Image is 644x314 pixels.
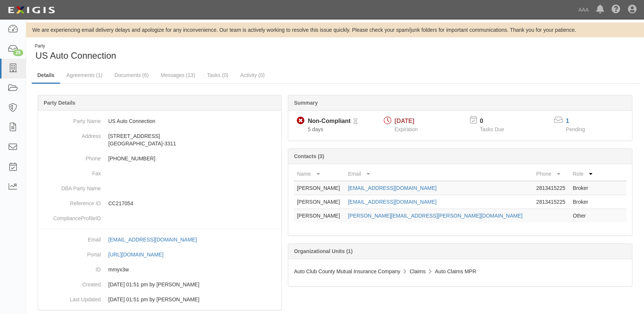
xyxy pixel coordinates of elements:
[41,181,101,192] dt: DBA Party Name
[294,268,400,274] span: Auto Club County Mutual Insurance Company
[41,277,101,288] dt: Created
[612,5,620,14] i: Help Center - Complianz
[235,68,270,83] a: Activity (0)
[533,181,570,195] td: 2813415225
[109,68,154,83] a: Documents (6)
[570,209,597,223] td: Other
[35,43,116,49] div: Party
[294,167,345,181] th: Name
[297,117,305,125] i: Non-Compliant
[26,26,644,34] div: We are experiencing email delivery delays and apologize for any inconvenience. Our team is active...
[566,126,585,132] span: Pending
[308,117,351,126] div: Non-Compliant
[41,129,101,140] dt: Address
[32,43,330,62] div: US Auto Connection
[41,232,101,243] dt: Email
[202,68,234,83] a: Tasks (0)
[345,167,533,181] th: Email
[41,129,279,151] dd: [STREET_ADDRESS] [GEOGRAPHIC_DATA]-3311
[294,153,324,159] b: Contacts (3)
[61,68,108,83] a: Agreements (1)
[108,237,205,243] a: [EMAIL_ADDRESS][DOMAIN_NAME]
[41,277,279,292] dd: 01/10/2024 01:51 pm by Benjamin Tully
[6,3,57,17] img: logo-5460c22ac91f19d4615b14bd174203de0afe785f0fc80cf4dbbc73dc1793850b.png
[108,200,279,207] p: CC217054
[294,209,345,223] td: [PERSON_NAME]
[435,268,476,274] span: Auto Claims MPR
[354,119,358,124] i: Pending Review
[41,114,279,129] dd: US Auto Connection
[575,2,592,17] a: AAA
[294,181,345,195] td: [PERSON_NAME]
[348,213,523,219] a: [PERSON_NAME][EMAIL_ADDRESS][PERSON_NAME][DOMAIN_NAME]
[348,185,436,191] a: [EMAIL_ADDRESS][DOMAIN_NAME]
[41,211,101,222] dt: ComplianceProfileID
[533,195,570,209] td: 2813415225
[35,50,116,61] span: US Auto Connection
[41,247,101,258] dt: Portal
[570,167,597,181] th: Role
[480,117,513,126] p: 0
[308,126,323,132] span: Since 08/22/2025
[41,292,279,307] dd: 01/10/2024 01:51 pm by Benjamin Tully
[41,292,101,303] dt: Last Updated
[348,199,436,205] a: [EMAIL_ADDRESS][DOMAIN_NAME]
[108,252,172,258] a: [URL][DOMAIN_NAME]
[294,195,345,209] td: [PERSON_NAME]
[13,49,23,56] div: 29
[41,114,101,125] dt: Party Name
[41,151,101,162] dt: Phone
[108,236,197,243] div: [EMAIL_ADDRESS][DOMAIN_NAME]
[410,268,426,274] span: Claims
[32,68,60,84] a: Details
[395,126,418,132] span: Expiration
[41,151,279,166] dd: [PHONE_NUMBER]
[395,118,414,124] span: [DATE]
[41,166,101,177] dt: Fax
[44,100,75,106] b: Party Details
[155,68,201,83] a: Messages (13)
[294,100,318,106] b: Summary
[570,195,597,209] td: Broker
[566,118,569,124] a: 1
[570,181,597,195] td: Broker
[480,126,504,132] span: Tasks Due
[41,196,101,207] dt: Reference ID
[41,262,101,273] dt: ID
[294,248,352,254] b: Organizational Units (1)
[533,167,570,181] th: Phone
[41,262,279,277] dd: mmyx3w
